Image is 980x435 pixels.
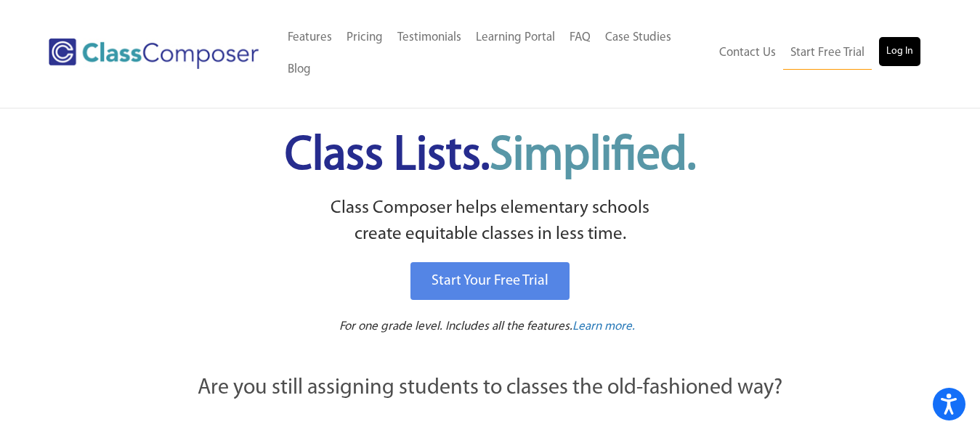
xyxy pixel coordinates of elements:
[49,38,259,69] img: Class Composer
[280,54,318,86] a: Blog
[562,22,598,54] a: FAQ
[469,22,562,54] a: Learning Portal
[572,320,635,333] span: Learn more.
[118,195,863,248] p: Class Composer helps elementary schools create equitable classes in less time.
[432,274,548,288] span: Start Your Free Trial
[712,37,783,69] a: Contact Us
[339,22,390,54] a: Pricing
[572,318,635,336] a: Learn more.
[410,262,570,300] a: Start Your Free Trial
[120,373,861,404] p: Are you still assigning students to classes the old-fashioned way?
[879,37,920,66] a: Log In
[285,133,696,180] span: Class Lists.
[490,133,696,180] span: Simplified.
[390,22,469,54] a: Testimonials
[339,320,572,333] span: For one grade level. Includes all the features.
[598,22,679,54] a: Case Studies
[710,37,920,70] nav: Header Menu
[783,37,872,70] a: Start Free Trial
[280,22,710,86] nav: Header Menu
[280,22,339,54] a: Features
